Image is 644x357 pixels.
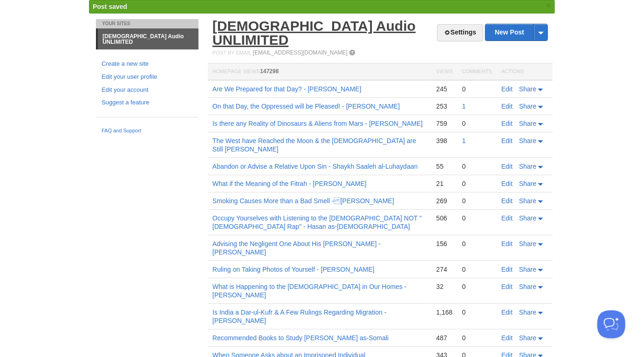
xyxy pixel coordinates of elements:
[102,85,193,95] a: Edit your account
[436,265,452,274] div: 274
[212,266,375,273] a: Ruling on Taking Photos of Yourself - [PERSON_NAME]
[436,179,452,188] div: 21
[436,162,452,171] div: 55
[253,49,348,56] a: [EMAIL_ADDRESS][DOMAIN_NAME]
[501,103,513,110] a: Edit
[212,180,367,187] a: What if the Meaning of the Fitrah - [PERSON_NAME]
[501,240,513,247] a: Edit
[436,119,452,128] div: 759
[436,102,452,110] div: 253
[462,265,492,274] div: 0
[436,240,452,248] div: 156
[501,283,513,290] a: Edit
[437,24,483,41] a: Settings
[212,283,407,299] a: What is Happening to the [DEMOGRAPHIC_DATA] in Our Homes - [PERSON_NAME]
[497,63,553,81] th: Actions
[462,334,492,342] div: 0
[501,163,513,170] a: Edit
[212,309,387,324] a: Is India a Dar-ul-Kufr & A Few Rulings Regarding Migration - [PERSON_NAME]
[462,308,492,316] div: 0
[519,334,536,342] span: Share
[501,197,513,205] a: Edit
[260,68,279,75] span: 147298
[462,137,466,144] a: 1
[519,103,536,110] span: Share
[462,119,492,128] div: 0
[501,214,513,222] a: Edit
[462,162,492,171] div: 0
[212,103,400,110] a: On that Day, the Oppressed will be Pleased! - [PERSON_NAME]
[208,63,432,81] th: Homepage Views
[436,308,452,316] div: 1,168
[501,180,513,187] a: Edit
[501,309,513,316] a: Edit
[436,197,452,205] div: 269
[212,214,422,230] a: Occupy Yourselves with Listening to the [DEMOGRAPHIC_DATA] NOT "[DEMOGRAPHIC_DATA] Rap" - Hasan a...
[501,266,513,273] a: Edit
[96,19,199,28] li: Your Sites
[212,18,416,48] a: [DEMOGRAPHIC_DATA] Audio UNLIMITED
[102,59,193,69] a: Create a new site
[519,266,536,273] span: Share
[102,127,193,135] a: FAQ and Support
[462,179,492,188] div: 0
[458,63,497,81] th: Comments
[519,214,536,222] span: Share
[519,240,536,247] span: Share
[462,103,466,110] a: 1
[501,334,513,342] a: Edit
[519,163,536,170] span: Share
[212,163,418,170] a: Abandon or Advise a Relative Upon Sin - Shaykh Saaleh al-Luhaydaan
[519,137,536,144] span: Share
[98,29,199,49] a: [DEMOGRAPHIC_DATA] Audio UNLIMITED
[501,120,513,127] a: Edit
[462,214,492,222] div: 0
[436,85,452,93] div: 245
[519,180,536,187] span: Share
[462,240,492,248] div: 0
[102,98,193,108] a: Suggest a feature
[462,197,492,205] div: 0
[212,85,362,93] a: Are We Prepared for that Day? - [PERSON_NAME]
[519,120,536,127] span: Share
[597,310,625,338] iframe: Help Scout Beacon - Open
[519,85,536,93] span: Share
[212,197,394,205] a: Smoking Causes More than a Bad Smell - [PERSON_NAME]
[212,50,251,55] span: Post by Email
[519,283,536,290] span: Share
[486,24,548,41] a: New Post
[436,214,452,222] div: 506
[501,137,513,144] a: Edit
[436,282,452,291] div: 32
[212,137,416,153] a: The West have Reached the Moon & the [DEMOGRAPHIC_DATA] are Still [PERSON_NAME]
[436,334,452,342] div: 487
[462,85,492,93] div: 0
[93,3,127,10] span: Post saved
[212,120,423,127] a: Is there any Reality of Dinosaurs & Aliens from Mars - [PERSON_NAME]
[519,309,536,316] span: Share
[102,72,193,82] a: Edit your user profile
[436,137,452,145] div: 398
[462,282,492,291] div: 0
[212,334,389,342] a: Recommended Books to Study [PERSON_NAME] as-Somali
[519,197,536,205] span: Share
[212,240,381,256] a: Advising the Negligent One About His [PERSON_NAME] - [PERSON_NAME]
[501,85,513,93] a: Edit
[432,63,457,81] th: Views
